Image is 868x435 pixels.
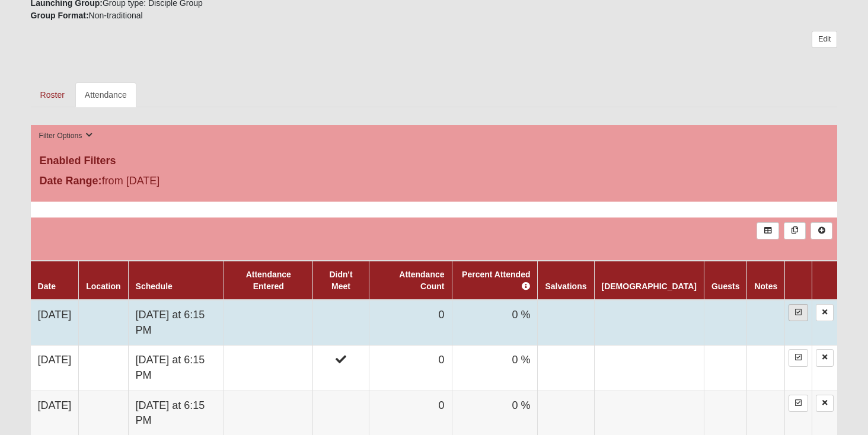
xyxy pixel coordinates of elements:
a: Alt+N [810,222,832,239]
label: Date Range: [40,173,102,189]
strong: Group Format: [31,11,89,20]
td: 0 [369,346,452,391]
a: Merge Records into Merge Template [784,222,806,239]
a: Notes [754,282,777,291]
a: Edit [812,31,837,48]
th: Guests [704,261,746,300]
td: [DATE] at 6:15 PM [128,346,224,391]
td: [DATE] at 6:15 PM [128,300,224,346]
a: Enter Attendance [789,349,808,366]
a: Delete [816,304,834,321]
th: [DEMOGRAPHIC_DATA] [594,261,704,300]
a: Enter Attendance [789,395,808,412]
th: Salvations [538,261,594,300]
a: Export to Excel [757,222,778,239]
td: [DATE] [31,300,79,346]
a: Attendance Count [399,270,444,291]
a: Percent Attended [462,270,530,291]
a: Attendance Entered [246,270,291,291]
a: Attendance [75,82,136,107]
td: 0 [369,300,452,346]
td: 0 % [452,346,538,391]
td: 0 % [452,300,538,346]
h4: Enabled Filters [40,155,829,168]
a: Roster [31,82,74,107]
a: Delete [816,349,834,366]
div: from [DATE] [31,173,300,192]
a: Location [86,282,120,291]
button: Filter Options [36,130,97,142]
a: Delete [816,395,834,412]
td: [DATE] [31,346,79,391]
a: Date [38,282,56,291]
a: Schedule [136,282,173,291]
a: Enter Attendance [789,304,808,321]
a: Didn't Meet [329,270,352,291]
